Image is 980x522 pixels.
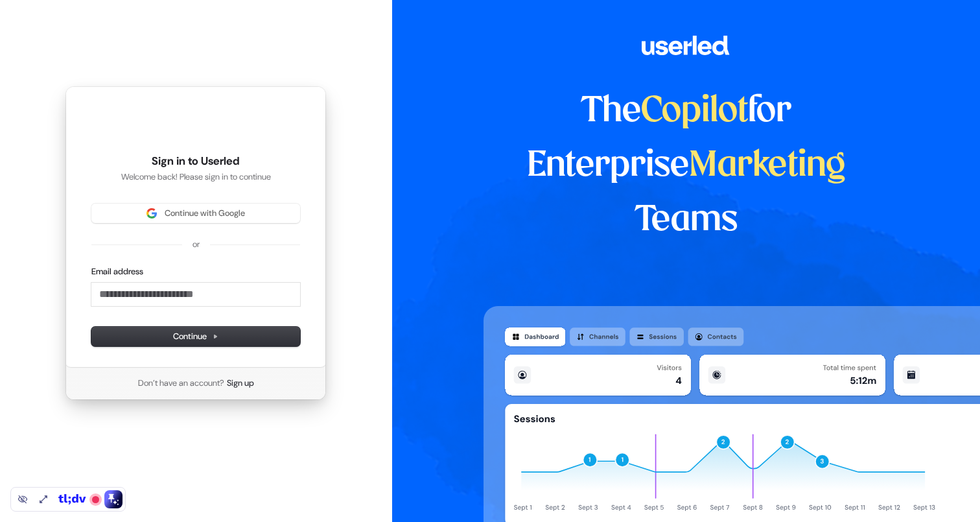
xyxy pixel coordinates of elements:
button: Continue [91,327,300,346]
span: Don’t have an account? [138,377,224,389]
h1: Sign in to Userled [91,154,300,169]
img: Sign in with Google [146,208,157,219]
span: Continue with Google [165,208,245,219]
span: Marketing [689,149,846,183]
span: Continue [173,331,218,342]
span: Copilot [641,95,748,128]
a: Sign up [227,377,254,389]
button: Sign in with GoogleContinue with Google [91,204,300,223]
p: or [192,239,200,250]
label: Email address [91,266,143,278]
p: Welcome back! Please sign in to continue [91,171,300,183]
h1: The for Enterprise Teams [484,84,889,248]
